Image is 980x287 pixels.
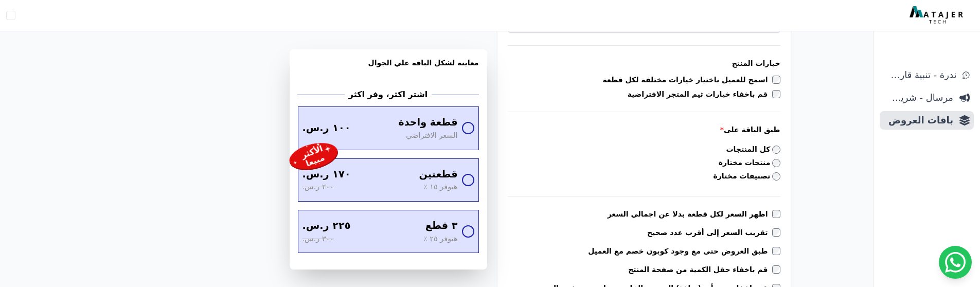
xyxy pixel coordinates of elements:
[508,58,780,68] h3: خيارات المنتج
[719,157,780,168] label: منتجات مختارة
[772,146,780,154] input: كل المنتجات
[772,172,780,181] input: تصنيفات مختارة
[302,219,351,234] span: ٢٢٥ ر.س.
[425,219,458,234] span: ٣ قطع
[628,264,772,275] label: قم باخفاء حقل الكمية من صفحة المنتج
[406,130,457,141] span: السعر الافتراضي
[298,58,479,80] h3: معاينة لشكل الباقه علي الجوال
[628,89,772,99] label: قم باخفاء خيارات ثيم المتجر الافتراضية
[508,124,780,135] label: طبق الباقة على
[302,234,334,245] span: ٣٠٠ ر.س.
[884,91,953,105] span: مرسال - شريط دعاية
[910,6,966,25] img: MatajerTech Logo
[423,182,458,193] span: هتوفر ١٥ ٪
[302,182,334,193] span: ٢٠٠ ر.س.
[349,88,427,101] h2: اشتر اكثر، وفر اكثر
[298,143,329,170] div: الأكثر مبيعا
[302,121,351,136] span: ١٠٠ ر.س.
[608,209,772,219] label: اظهر السعر لكل قطعة بدلا عن اجمالي السعر
[588,246,772,256] label: طبق العروض حتي مع وجود كوبون خصم مع العميل
[647,227,772,238] label: تقريب السعر إلى أقرب عدد صحيح
[603,75,772,85] label: اسمح للعميل باختيار خيارات مختلفة لكل قطعة
[884,68,956,82] span: ندرة - تنبية قارب علي النفاذ
[423,234,458,245] span: هتوفر ٢٥ ٪
[772,159,780,167] input: منتجات مختارة
[714,171,780,182] label: تصنيفات مختارة
[884,113,953,128] span: باقات العروض
[419,167,457,182] span: قطعتين
[302,167,351,182] span: ١٧٠ ر.س.
[398,115,457,130] span: قطعة واحدة
[726,144,780,155] label: كل المنتجات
